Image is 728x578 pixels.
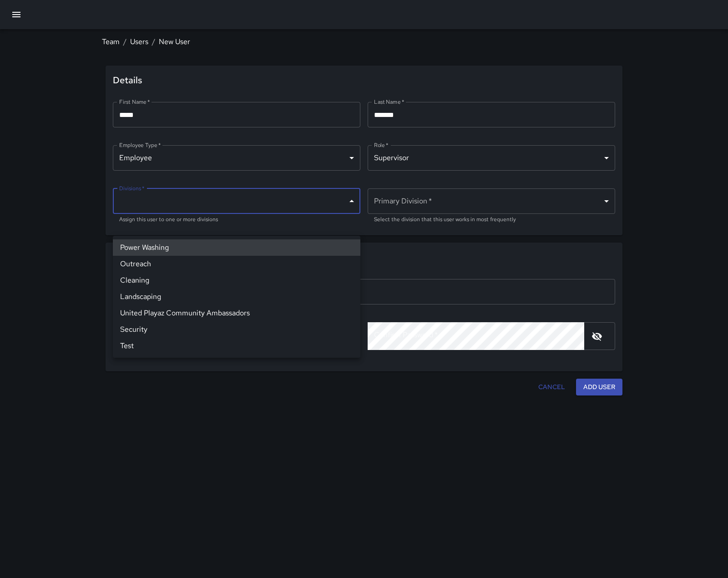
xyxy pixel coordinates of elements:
[113,272,360,289] li: Cleaning
[113,256,360,272] li: Outreach
[113,338,360,354] li: Test
[113,239,360,256] li: Power Washing
[113,305,360,321] li: United Playaz Community Ambassadors
[113,289,360,305] li: Landscaping
[113,321,360,338] li: Security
